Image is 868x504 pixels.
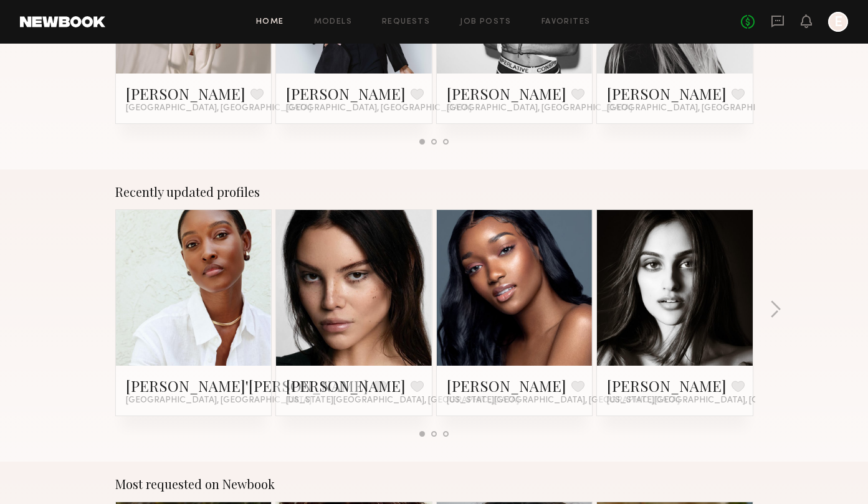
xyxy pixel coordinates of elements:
[607,396,840,406] span: [US_STATE][GEOGRAPHIC_DATA], [GEOGRAPHIC_DATA]
[314,18,352,26] a: Models
[607,376,727,396] a: [PERSON_NAME]
[286,376,406,396] a: [PERSON_NAME]
[447,103,632,113] span: [GEOGRAPHIC_DATA], [GEOGRAPHIC_DATA]
[286,83,406,103] a: [PERSON_NAME]
[607,103,793,113] span: [GEOGRAPHIC_DATA], [GEOGRAPHIC_DATA]
[541,18,591,26] a: Favorites
[115,477,753,492] div: Most requested on Newbook
[126,83,246,103] a: [PERSON_NAME]
[447,83,566,103] a: [PERSON_NAME]
[115,184,753,199] div: Recently updated profiles
[382,18,430,26] a: Requests
[460,18,512,26] a: Job Posts
[447,396,680,406] span: [US_STATE][GEOGRAPHIC_DATA], [GEOGRAPHIC_DATA]
[828,12,848,32] a: E
[256,18,284,26] a: Home
[286,396,519,406] span: [US_STATE][GEOGRAPHIC_DATA], [GEOGRAPHIC_DATA]
[126,376,368,396] a: [PERSON_NAME]'[PERSON_NAME]
[126,103,312,113] span: [GEOGRAPHIC_DATA], [GEOGRAPHIC_DATA]
[126,396,312,406] span: [GEOGRAPHIC_DATA], [GEOGRAPHIC_DATA]
[447,376,566,396] a: [PERSON_NAME]
[607,83,727,103] a: [PERSON_NAME]
[286,103,472,113] span: [GEOGRAPHIC_DATA], [GEOGRAPHIC_DATA]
